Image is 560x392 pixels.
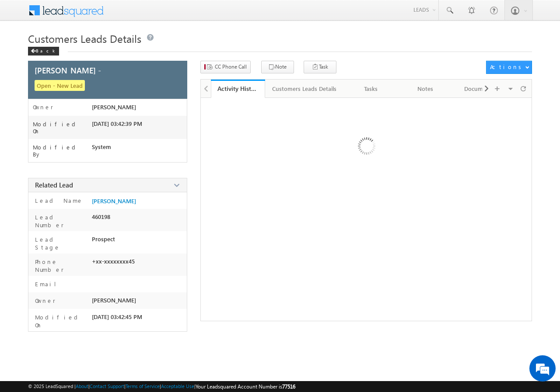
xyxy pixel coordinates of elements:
[486,61,532,74] button: Actions
[351,83,391,94] div: Tasks
[33,297,56,305] label: Owner
[217,84,259,93] div: Activity History
[90,383,124,389] a: Contact Support
[33,313,88,329] label: Modified On
[35,80,85,91] span: Open - New Lead
[28,31,141,45] span: Customers Leads Details
[76,383,88,389] a: About
[33,280,63,288] label: Email
[460,83,499,94] div: Documents
[196,383,295,390] span: Your Leadsquared Account Number is
[406,83,445,94] div: Notes
[28,382,295,391] span: © 2025 LeadSquared | | | | |
[92,198,136,205] a: [PERSON_NAME]
[92,120,142,127] span: [DATE] 03:42:39 PM
[33,236,88,251] label: Lead Stage
[211,80,265,97] li: Activity History
[490,63,525,71] div: Actions
[126,383,160,389] a: Terms of Service
[92,104,136,111] span: [PERSON_NAME]
[92,258,135,265] span: +xx-xxxxxxxx45
[399,80,453,98] a: Notes
[261,61,294,73] button: Note
[92,143,111,150] span: System
[33,104,53,111] label: Owner
[304,61,336,73] button: Task
[215,63,247,71] span: CC Phone Call
[161,383,194,389] a: Acceptable Use
[453,80,507,98] a: Documents
[92,236,115,243] span: Prospect
[92,313,142,320] span: [DATE] 03:42:45 PM
[33,144,92,158] label: Modified By
[33,258,88,274] label: Phone Number
[211,80,265,98] a: Activity History
[344,80,399,98] a: Tasks
[28,47,59,56] div: Back
[282,383,295,390] span: 77516
[265,80,344,98] a: Customers Leads Details
[321,102,411,193] img: Loading ...
[35,180,73,189] span: Related Lead
[92,297,136,304] span: [PERSON_NAME]
[33,121,92,135] label: Modified On
[200,61,251,73] button: CC Phone Call
[92,213,110,220] span: 460198
[272,83,336,94] div: Customers Leads Details
[33,197,83,205] label: Lead Name
[33,213,88,229] label: Lead Number
[35,66,101,74] span: [PERSON_NAME] -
